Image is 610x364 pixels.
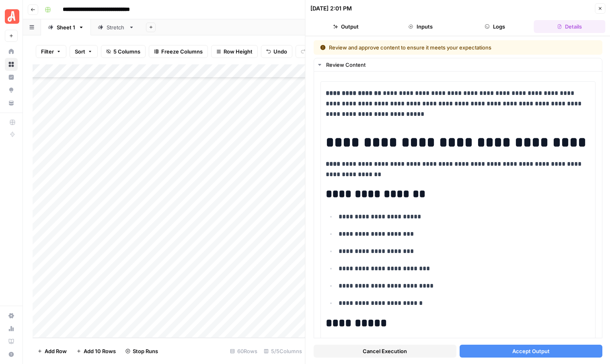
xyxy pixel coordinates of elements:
div: 5/5 Columns [261,345,305,358]
span: Cancel Execution [363,347,407,355]
button: Freeze Columns [149,45,208,58]
a: Browse [5,58,18,71]
span: Undo [273,47,287,56]
div: Review and approve content to ensure it meets your expectations [320,43,544,51]
button: Details [534,20,605,33]
button: 5 Columns [101,45,146,58]
span: Stop Runs [133,347,158,355]
a: Opportunities [5,84,18,97]
button: Logs [459,20,530,33]
a: Usage [5,322,18,335]
span: Row Height [224,47,253,56]
a: Sheet 1 [41,19,91,35]
button: Review Content [314,58,602,71]
span: Filter [41,47,54,56]
div: 60 Rows [227,345,261,358]
span: Accept Output [512,347,549,355]
div: Sheet 1 [57,23,75,31]
button: Cancel Execution [314,345,456,358]
button: Row Height [211,45,258,58]
div: Stretch [107,23,125,31]
button: Sort [70,45,98,58]
a: Learning Hub [5,335,18,348]
a: Stretch [91,19,141,35]
button: Accept Output [459,345,602,358]
button: Stop Runs [121,345,163,358]
button: Filter [36,45,66,58]
span: Freeze Columns [161,47,203,56]
button: Inputs [385,20,456,33]
img: Angi Logo [5,9,19,24]
button: Undo [261,45,292,58]
div: Review Content [326,61,597,69]
div: [DATE] 2:01 PM [310,4,352,12]
button: Add Row [33,345,72,358]
button: Help + Support [5,348,18,361]
span: 5 Columns [113,47,140,56]
a: Your Data [5,97,18,109]
span: Sort [75,47,85,56]
button: Workspace: Angi [5,6,18,27]
button: Output [310,20,382,33]
button: Add 10 Rows [72,345,121,358]
span: Add 10 Rows [84,347,116,355]
a: Settings [5,309,18,322]
span: Add Row [45,347,67,355]
a: Home [5,45,18,58]
a: Insights [5,71,18,84]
